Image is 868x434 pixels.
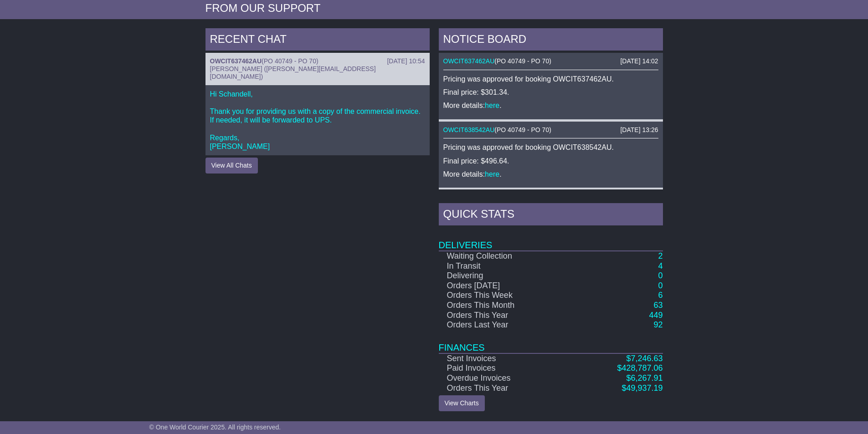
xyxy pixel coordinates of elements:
a: 92 [653,320,663,329]
a: $7,246.63 [626,354,663,363]
span: [PERSON_NAME] ([PERSON_NAME][EMAIL_ADDRESS][DOMAIN_NAME]) [210,65,376,80]
td: Paid Invoices [439,363,570,373]
a: 0 [658,281,663,290]
td: Sent Invoices [439,353,570,364]
a: 63 [653,301,663,310]
td: Orders This Week [439,291,570,301]
p: More details: . [443,170,658,179]
span: 6,267.91 [631,373,663,383]
p: More details: . [443,101,658,110]
td: Orders This Year [439,383,570,393]
a: View Charts [439,395,485,411]
td: Overdue Invoices [439,373,570,383]
div: FROM OUR SUPPORT [205,2,663,15]
div: ( ) [443,57,658,65]
td: In Transit [439,261,570,271]
p: Final price: $496.64. [443,157,658,165]
div: RECENT CHAT [205,28,430,53]
a: OWCIT637462AU [210,57,262,65]
td: Orders This Month [439,301,570,311]
div: [DATE] 10:54 [387,57,425,65]
a: OWCIT637462AU [443,57,495,65]
span: PO 40749 - PO 70 [497,126,549,133]
a: 449 [649,311,663,320]
td: Delivering [439,271,570,281]
p: Pricing was approved for booking OWCIT638542AU. [443,143,658,152]
a: 0 [658,271,663,280]
span: PO 40749 - PO 70 [264,57,316,65]
span: PO 40749 - PO 70 [497,57,549,65]
span: 428,787.06 [621,363,663,373]
span: © One World Courier 2025. All rights reserved. [149,424,281,431]
span: 49,937.19 [626,383,663,393]
a: 6 [658,291,663,300]
div: ( ) [443,126,658,134]
td: Orders Last Year [439,320,570,330]
a: $6,267.91 [626,373,663,383]
a: 4 [658,261,663,271]
p: Pricing was approved for booking OWCIT637462AU. [443,75,658,83]
td: Deliveries [439,228,663,251]
p: Hi Schandell, Thank you for providing us with a copy of the commercial invoice. If needed, it wil... [210,90,425,151]
a: $49,937.19 [621,383,663,393]
div: Quick Stats [439,203,663,228]
a: here [485,102,499,109]
td: Finances [439,330,663,353]
button: View All Chats [205,158,258,174]
td: Waiting Collection [439,251,570,261]
div: NOTICE BOARD [439,28,663,53]
a: $428,787.06 [617,363,663,373]
td: Orders This Year [439,311,570,321]
span: 7,246.63 [631,354,663,363]
td: Orders [DATE] [439,281,570,291]
a: here [485,170,499,178]
p: Final price: $301.34. [443,88,658,97]
div: [DATE] 14:02 [620,57,658,65]
a: OWCIT638542AU [443,126,495,133]
div: ( ) [210,57,425,65]
a: 2 [658,251,663,260]
div: [DATE] 13:26 [620,126,658,134]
